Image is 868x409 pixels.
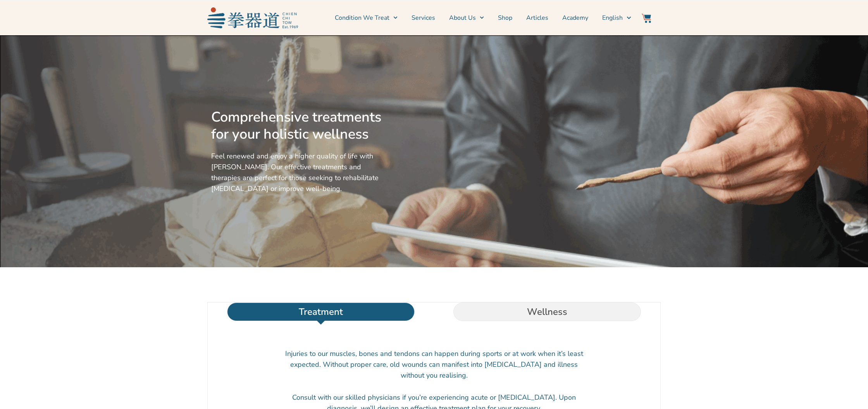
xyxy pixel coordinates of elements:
[602,13,623,22] span: English
[285,348,583,381] p: Injuries to our muscles, bones and tendons can happen during sports or at work when it’s least ex...
[412,8,435,27] a: Services
[602,8,631,27] a: English
[211,151,385,194] p: Feel renewed and enjoy a higher quality of life with [PERSON_NAME]. Our effective treatments and ...
[562,8,588,27] a: Academy
[526,8,548,27] a: Articles
[449,8,484,27] a: About Us
[211,109,385,143] h2: Comprehensive treatments for your holistic wellness
[302,8,631,27] nav: Menu
[335,8,398,27] a: Condition We Treat
[498,8,512,27] a: Shop
[642,14,651,23] img: Website Icon-03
